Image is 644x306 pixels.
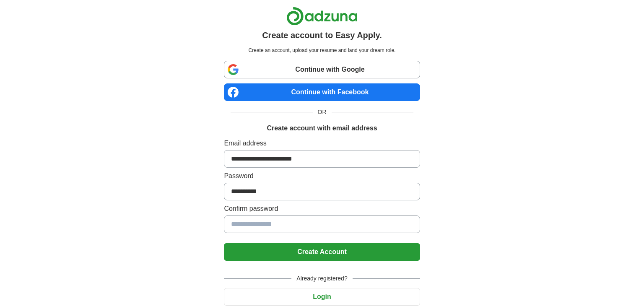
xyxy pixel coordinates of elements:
label: Confirm password [224,204,420,214]
button: Login [224,288,420,306]
button: Create Account [224,243,420,261]
span: OR [313,108,332,117]
a: Continue with Google [224,61,420,78]
h1: Create account to Easy Apply. [262,29,382,41]
span: Already registered? [291,274,352,283]
label: Password [224,171,420,181]
p: Create an account, upload your resume and land your dream role. [226,47,418,54]
a: Login [224,293,420,300]
h1: Create account with email address [267,123,377,133]
img: Adzuna logo [286,7,358,26]
label: Email address [224,138,420,148]
a: Continue with Facebook [224,83,420,101]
